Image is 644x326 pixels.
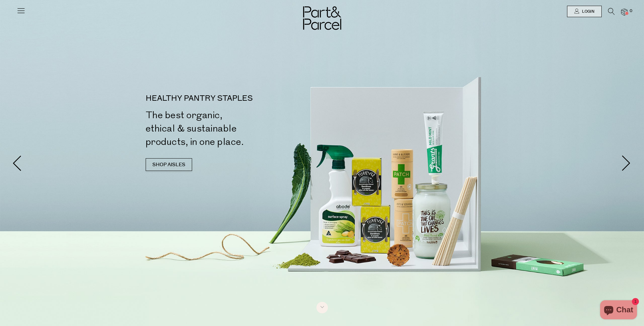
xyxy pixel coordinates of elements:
[567,6,602,17] a: Login
[621,9,627,15] a: 0
[146,95,325,102] p: HEALTHY PANTRY STAPLES
[580,9,594,14] span: Login
[598,300,639,321] inbox-online-store-chat: Shopify online store chat
[303,6,341,30] img: Part&Parcel
[146,158,192,171] a: SHOP AISLES
[146,109,325,149] h2: The best organic, ethical & sustainable products, in one place.
[628,8,634,14] span: 0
